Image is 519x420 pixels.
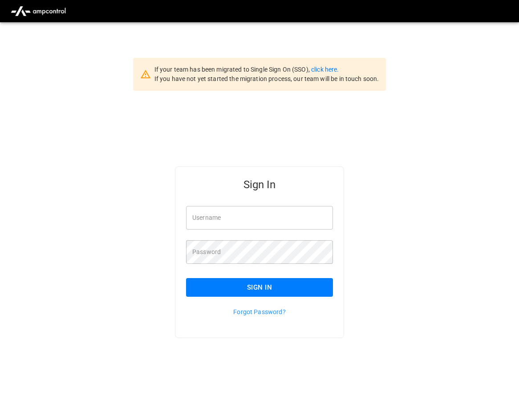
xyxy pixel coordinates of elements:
[154,75,379,82] span: If you have not yet started the migration process, our team will be in touch soon.
[186,307,333,316] p: Forgot Password?
[186,278,333,297] button: Sign In
[186,178,333,192] h5: Sign In
[311,66,339,73] a: click here.
[7,3,69,20] img: ampcontrol.io logo
[154,66,311,73] span: If your team has been migrated to Single Sign On (SSO),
